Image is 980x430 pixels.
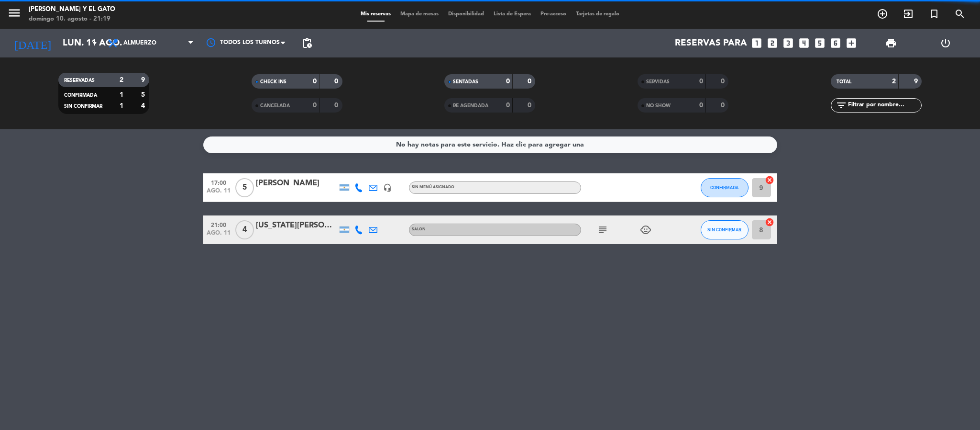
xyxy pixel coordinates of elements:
span: Disponibilidad [443,11,489,17]
i: child_care [640,224,651,236]
span: Lista de Espera [489,11,536,17]
i: looks_two [766,37,779,49]
span: ago. 11 [207,188,231,199]
strong: 9 [141,77,147,83]
span: pending_actions [301,37,313,49]
span: Mapa de mesas [396,11,443,17]
strong: 0 [721,78,727,85]
i: menu [7,6,22,20]
strong: 0 [506,78,510,85]
span: WALK IN [895,6,921,22]
strong: 1 [120,102,123,109]
span: RE AGENDADA [453,103,488,108]
span: Reservas para [675,38,747,48]
span: Reserva especial [921,6,947,22]
button: SIN CONFIRMAR [701,220,749,239]
i: cancel [765,217,774,227]
i: looks_5 [814,37,826,49]
button: CONFIRMADA [701,178,749,197]
strong: 0 [334,102,340,109]
div: No hay notas para este servicio. Haz clic para agregar una [396,139,584,150]
span: RESERVADAS [64,78,95,83]
strong: 0 [528,102,533,109]
span: CONFIRMADA [64,93,97,98]
strong: 0 [334,78,340,85]
strong: 1 [120,91,123,98]
strong: 2 [892,78,896,85]
span: 4 [235,220,254,239]
i: subject [597,224,608,236]
strong: 2 [120,77,123,83]
i: looks_one [750,37,763,49]
span: Almuerzo [123,40,156,46]
span: ago. 11 [207,230,231,241]
i: headset_mic [383,183,392,192]
strong: 9 [914,78,920,85]
i: looks_3 [782,37,794,49]
i: power_settings_new [940,37,951,49]
button: menu [7,6,22,23]
i: exit_to_app [903,8,914,20]
span: Tarjetas de regalo [571,11,624,17]
span: SIN CONFIRMAR [64,104,102,109]
i: looks_4 [798,37,810,49]
i: filter_list [836,100,847,111]
span: 17:00 [207,177,231,188]
strong: 0 [699,78,703,85]
i: add_circle_outline [877,8,888,20]
span: CONFIRMADA [710,185,738,190]
div: [PERSON_NAME] y El Gato [29,5,115,14]
i: looks_6 [829,37,842,49]
strong: 0 [528,78,533,85]
span: Mis reservas [356,11,396,17]
strong: 0 [506,102,510,109]
span: CHECK INS [260,79,286,84]
i: cancel [765,175,774,185]
span: SENTADAS [453,79,478,84]
span: NO SHOW [646,103,671,108]
span: 21:00 [207,219,231,230]
span: CANCELADA [260,103,290,108]
i: add_box [845,37,858,49]
div: LOG OUT [918,29,973,57]
div: [US_STATE][PERSON_NAME] [256,219,337,232]
strong: 4 [141,102,147,109]
span: TOTAL [837,79,851,84]
i: arrow_drop_down [89,37,100,49]
span: Pre-acceso [536,11,571,17]
strong: 5 [141,91,147,98]
span: SIN CONFIRMAR [707,227,741,232]
strong: 0 [699,102,703,109]
span: 5 [235,178,254,197]
strong: 0 [721,102,727,109]
span: SERVIDAS [646,79,670,84]
i: [DATE] [7,33,58,54]
i: turned_in_not [928,8,940,20]
span: print [885,37,897,49]
span: SALON [412,227,426,231]
input: Filtrar por nombre... [847,100,921,111]
span: RESERVAR MESA [870,6,895,22]
span: BUSCAR [947,6,973,22]
div: [PERSON_NAME] [256,177,337,190]
strong: 0 [313,78,317,85]
i: search [954,8,966,20]
strong: 0 [313,102,317,109]
div: domingo 10. agosto - 21:19 [29,14,115,24]
span: Sin menú asignado [412,185,454,189]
